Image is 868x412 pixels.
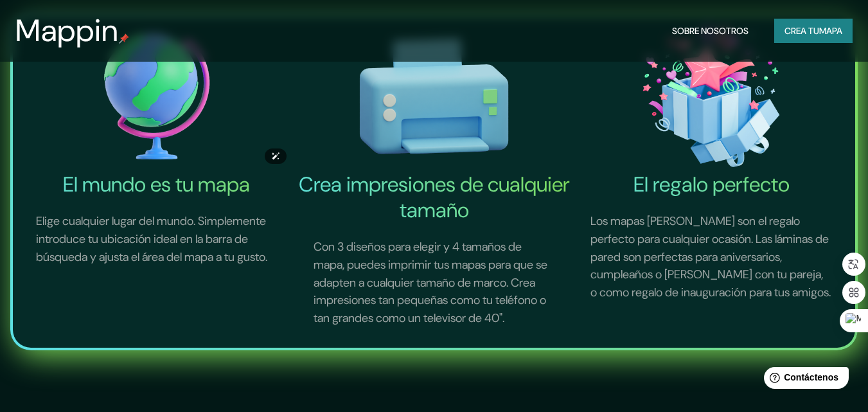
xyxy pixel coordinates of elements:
[36,213,267,264] font: Elige cualquier lugar del mundo. Simplemente introduce tu ubicación ideal en la barra de búsqueda...
[784,25,819,37] font: Crea tu
[63,171,250,198] font: El mundo es tu mapa
[314,239,547,325] font: Con 3 diseños para elegir y 4 tamaños de mapa, puedes imprimir tus mapas para que se adapten a cu...
[21,21,293,172] img: El mundo es tu icono de mapa
[298,21,571,172] img: Crea impresiones de cualquier tamaño-icono
[672,25,748,37] font: Sobre nosotros
[819,25,842,37] font: mapa
[119,33,129,44] img: pin de mapeo
[575,21,847,172] img: El icono del regalo perfecto
[590,213,831,300] font: Los mapas [PERSON_NAME] son el regalo perfecto para cualquier ocasión. Las láminas de pared son p...
[774,19,853,43] button: Crea tumapa
[754,362,854,398] iframe: Lanzador de widgets de ayuda
[15,10,119,51] font: Mappin
[299,171,570,224] font: Crea impresiones de cualquier tamaño
[633,171,790,198] font: El regalo perfecto
[667,19,754,43] button: Sobre nosotros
